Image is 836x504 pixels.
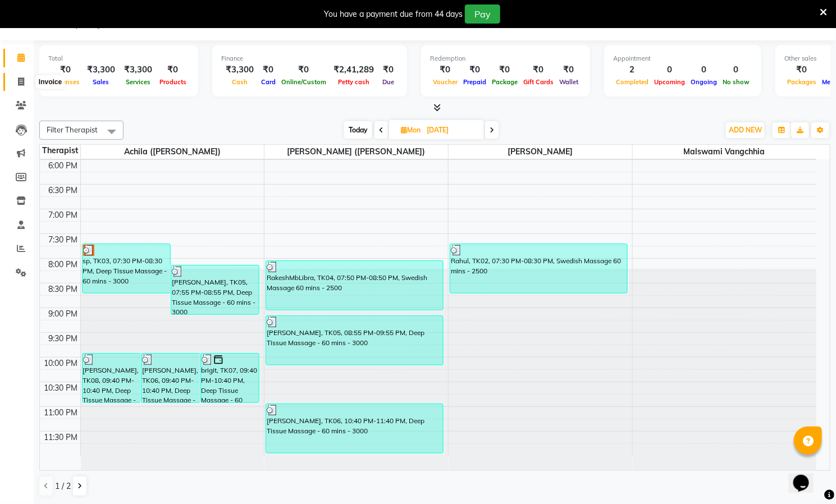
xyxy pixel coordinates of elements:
span: Wallet [556,78,581,86]
div: [PERSON_NAME], TK05, 08:55 PM-09:55 PM, Deep Tissue Massage - 60 mins - 3000 [266,316,443,365]
div: 6:30 PM [47,185,80,196]
span: Package [489,78,520,86]
div: 2 [613,63,651,76]
div: Redemption [430,54,581,63]
div: 0 [651,63,688,76]
div: 6:00 PM [47,160,80,172]
div: RakeshMbLibra, TK04, 07:50 PM-08:50 PM, Swedish Massage 60 mins - 2500 [266,261,443,310]
span: [PERSON_NAME] [449,145,632,159]
span: Filter Therapist [47,125,98,134]
div: 0 [720,63,752,76]
span: Cash [229,78,250,86]
div: ₹0 [48,63,83,76]
div: 8:30 PM [47,283,80,295]
div: ₹0 [157,63,189,76]
div: Appointment [613,54,752,63]
div: 7:30 PM [47,234,80,246]
div: 11:30 PM [42,432,80,443]
div: 0 [688,63,720,76]
span: Voucher [430,78,460,86]
div: 9:00 PM [47,308,80,320]
div: [PERSON_NAME], TK05, 07:55 PM-08:55 PM, Deep Tissue Massage - 60 mins - 3000 [171,265,259,314]
span: Products [157,78,189,86]
div: brigit, TK07, 09:40 PM-10:40 PM, Deep Tissue Massage - 60 mins - 3000 [201,354,259,402]
div: ₹3,300 [83,63,120,76]
div: [PERSON_NAME], TK08, 09:40 PM-10:40 PM, Deep Tissue Massage - 60 mins - 3000 [83,354,141,402]
div: sp, TK03, 07:30 PM-08:30 PM, Deep Tissue Massage - 60 mins - 3000 [83,244,170,293]
div: ₹0 [258,63,278,76]
span: Due [380,78,397,86]
div: ₹0 [430,63,460,76]
div: 7:00 PM [47,209,80,221]
button: Pay [465,4,500,24]
span: Packages [784,78,819,86]
div: 8:00 PM [47,259,80,271]
input: 2025-09-01 [423,122,479,139]
div: ₹0 [520,63,556,76]
div: ₹2,41,289 [329,63,378,76]
span: Mon [398,126,423,134]
span: Gift Cards [520,78,556,86]
div: Invoice [36,75,65,89]
div: ₹0 [489,63,520,76]
div: Rahul, TK02, 07:30 PM-08:30 PM, Swedish Massage 60 mins - 2500 [450,244,627,293]
div: Therapist [40,145,80,157]
span: Upcoming [651,78,688,86]
span: Achila ([PERSON_NAME]) [81,145,264,159]
span: 1 / 2 [55,480,71,492]
div: 10:30 PM [42,382,80,394]
div: ₹0 [784,63,819,76]
div: Finance [221,54,398,63]
span: Ongoing [688,78,720,86]
div: ₹0 [556,63,581,76]
span: [PERSON_NAME] ([PERSON_NAME]) [264,145,448,159]
div: ₹3,300 [221,63,258,76]
span: Sales [90,78,112,86]
span: Services [123,78,153,86]
span: Today [344,121,372,139]
div: [PERSON_NAME], TK06, 09:40 PM-10:40 PM, Deep Tissue Massage - 60 mins - 3000 [141,354,200,402]
span: Completed [613,78,651,86]
span: Card [258,78,278,86]
div: 9:30 PM [47,333,80,345]
div: [PERSON_NAME], TK06, 10:40 PM-11:40 PM, Deep Tissue Massage - 60 mins - 3000 [266,404,443,453]
span: ADD NEW [729,126,762,134]
div: ₹0 [460,63,489,76]
button: ADD NEW [726,122,765,138]
div: ₹3,300 [120,63,157,76]
span: Prepaid [460,78,489,86]
div: 11:00 PM [42,407,80,419]
div: You have a payment due from 44 days [324,8,463,20]
span: malswami vangchhia [633,145,816,159]
div: ₹0 [378,63,398,76]
iframe: chat widget [789,459,825,493]
span: No show [720,78,752,86]
span: Petty cash [335,78,372,86]
div: 10:00 PM [42,358,80,369]
div: ₹0 [278,63,329,76]
span: Online/Custom [278,78,329,86]
div: Total [48,54,189,63]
